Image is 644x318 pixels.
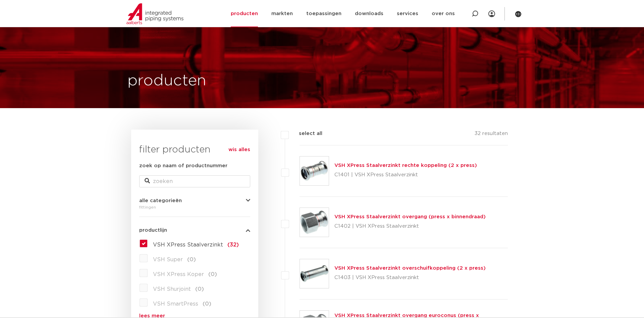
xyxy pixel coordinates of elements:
[475,130,508,140] p: 32 resultaten
[139,198,182,203] span: alle categorieën
[334,221,486,232] p: C1402 | VSH XPress Staalverzinkt
[195,286,204,292] span: (0)
[300,259,329,288] img: Thumbnail for VSH XPress Staalverzinkt overschuifkoppeling (2 x press)
[203,301,211,307] span: (0)
[153,272,204,277] span: VSH XPress Koper
[139,198,250,203] button: alle categorieën
[289,130,322,138] label: select all
[300,156,329,185] img: Thumbnail for VSH XPress Staalverzinkt rechte koppeling (2 x press)
[139,228,250,233] button: productlijn
[334,214,486,219] a: VSH XPress Staalverzinkt overgang (press x binnendraad)
[139,162,227,170] label: zoek op naam of productnummer
[334,272,486,283] p: C1403 | VSH XPress Staalverzinkt
[300,208,329,237] img: Thumbnail for VSH XPress Staalverzinkt overgang (press x binnendraad)
[228,146,250,154] a: wis alles
[139,228,167,233] span: productlijn
[139,143,250,156] h3: filter producten
[334,163,477,168] a: VSH XPress Staalverzinkt rechte koppeling (2 x press)
[334,266,486,271] a: VSH XPress Staalverzinkt overschuifkoppeling (2 x press)
[208,272,217,277] span: (0)
[153,257,183,262] span: VSH Super
[187,257,196,262] span: (0)
[139,175,250,187] input: zoeken
[153,242,223,247] span: VSH XPress Staalverzinkt
[227,242,239,247] span: (32)
[153,301,198,307] span: VSH SmartPress
[334,170,477,180] p: C1401 | VSH XPress Staalverzinkt
[139,203,250,211] div: fittingen
[153,286,191,292] span: VSH Shurjoint
[127,70,206,92] h1: producten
